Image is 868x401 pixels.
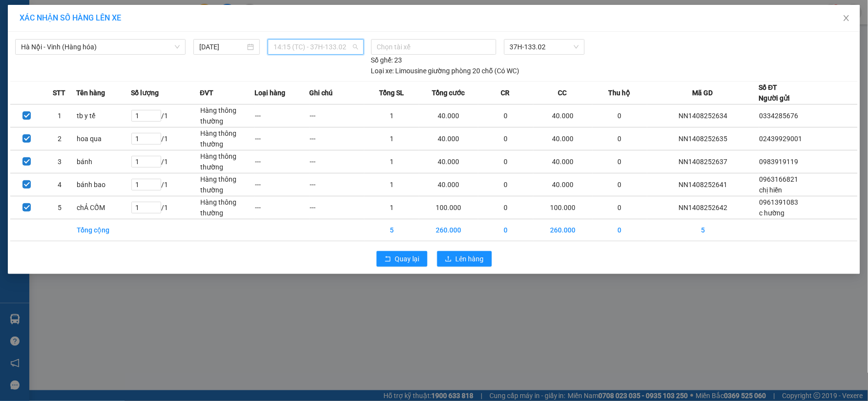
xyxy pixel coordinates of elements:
[371,65,520,76] div: Limousine giường phòng 20 chỗ (Có WC)
[478,219,533,241] td: 0
[131,127,200,150] td: / 1
[419,196,478,219] td: 100.000
[647,196,759,219] td: NN1408252642
[76,150,131,173] td: bánh
[760,135,803,143] span: 02439929001
[254,150,309,173] td: ---
[759,82,790,104] div: Số ĐT Người gửi
[254,105,309,127] td: ---
[419,173,478,196] td: 40.000
[254,196,309,219] td: ---
[131,150,200,173] td: / 1
[131,173,200,196] td: / 1
[843,14,850,22] span: close
[456,253,484,264] span: Lên hàng
[760,198,799,206] span: 0961391083
[558,87,567,98] span: CC
[43,127,76,150] td: 2
[647,127,759,150] td: NN1408252635
[76,87,105,98] span: Tên hàng
[760,112,799,120] span: 0334285676
[43,150,76,173] td: 3
[533,127,593,150] td: 40.000
[395,253,420,264] span: Quay lại
[43,105,76,127] td: 1
[310,196,364,219] td: ---
[200,127,254,150] td: Hàng thông thường
[200,173,254,196] td: Hàng thông thường
[833,5,860,32] button: Close
[364,105,419,127] td: 1
[379,87,404,98] span: Tổng SL
[364,219,419,241] td: 5
[760,209,785,217] span: c hường
[478,127,533,150] td: 0
[76,196,131,219] td: chẢ CỐM
[419,105,478,127] td: 40.000
[20,13,121,22] span: XÁC NHẬN SỐ HÀNG LÊN XE
[76,127,131,150] td: hoa qua
[760,175,799,183] span: 0963166821
[76,105,131,127] td: tb y tế
[478,173,533,196] td: 0
[200,105,254,127] td: Hàng thông thường
[131,87,159,98] span: Số lượng
[364,127,419,150] td: 1
[647,173,759,196] td: NN1408252641
[647,105,759,127] td: NN1408252634
[693,87,713,98] span: Mã GD
[533,219,593,241] td: 260.000
[364,173,419,196] td: 1
[21,40,180,54] span: Hà Nội - Vinh (Hàng hóa)
[760,186,783,194] span: chị hiền
[76,219,131,241] td: Tổng cộng
[254,87,285,98] span: Loại hàng
[419,127,478,150] td: 40.000
[254,173,309,196] td: ---
[200,150,254,173] td: Hàng thông thường
[200,196,254,219] td: Hàng thông thường
[647,219,759,241] td: 5
[647,150,759,173] td: NN1408252637
[478,150,533,173] td: 0
[533,196,593,219] td: 100.000
[131,196,200,219] td: / 1
[53,87,65,98] span: STT
[384,255,391,263] span: rollback
[593,196,647,219] td: 0
[593,105,647,127] td: 0
[254,127,309,150] td: ---
[18,42,90,75] span: [GEOGRAPHIC_DATA], [GEOGRAPHIC_DATA] ↔ [GEOGRAPHIC_DATA]
[274,40,358,54] span: 14:15 (TC) - 37H-133.02
[43,173,76,196] td: 4
[478,196,533,219] td: 0
[371,65,394,76] span: Loại xe:
[419,150,478,173] td: 40.000
[501,87,510,98] span: CR
[593,173,647,196] td: 0
[445,255,452,263] span: upload
[364,150,419,173] td: 1
[593,219,647,241] td: 0
[432,87,465,98] span: Tổng cước
[478,105,533,127] td: 0
[533,150,593,173] td: 40.000
[371,55,393,65] span: Số ghế:
[5,53,16,101] img: logo
[533,173,593,196] td: 40.000
[437,251,492,267] button: uploadLên hàng
[593,127,647,150] td: 0
[593,150,647,173] td: 0
[760,158,799,166] span: 0983919119
[200,87,213,98] span: ĐVT
[533,105,593,127] td: 40.000
[131,105,200,127] td: / 1
[76,173,131,196] td: bánh bao
[364,196,419,219] td: 1
[377,251,427,267] button: rollbackQuay lại
[609,87,631,98] span: Thu hộ
[510,40,579,54] span: 37H-133.02
[371,55,402,65] div: 23
[19,8,89,40] strong: CHUYỂN PHÁT NHANH AN PHÚ QUÝ
[419,219,478,241] td: 260.000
